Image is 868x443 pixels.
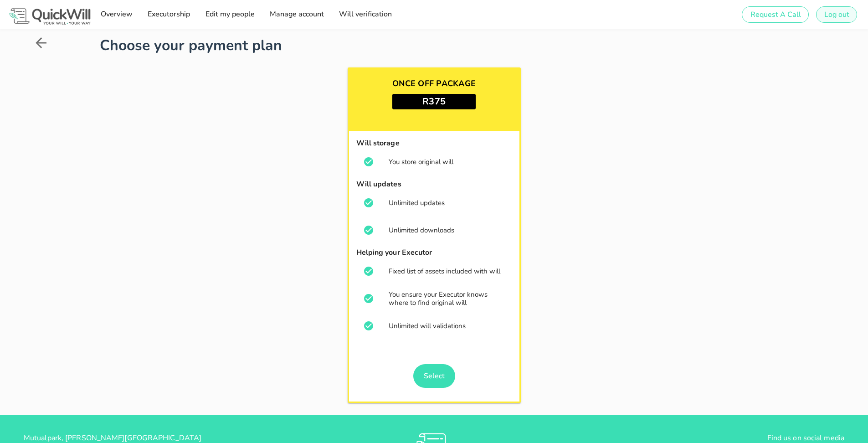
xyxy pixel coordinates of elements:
[750,10,801,20] span: Request A Call
[816,6,857,23] button: Log out
[824,10,849,20] span: Log out
[7,6,92,26] img: Logo
[269,9,324,19] span: Manage account
[147,9,190,19] span: Executorship
[336,5,395,24] a: Will verification
[144,5,193,24] a: Executorship
[389,290,505,307] div: You ensure your Executor knows where to find original will
[267,5,327,24] a: Manage account
[389,158,505,166] div: You store original will
[392,94,476,109] h3: R375
[205,9,254,19] span: Edit my people
[97,5,135,24] a: Overview
[339,9,392,19] span: Will verification
[356,247,512,258] h4: Helping your Executor
[389,322,505,330] div: Unlimited will validations
[389,267,505,275] div: Fixed list of assets included with will
[571,433,844,443] p: Find us on social media
[202,5,257,24] a: Edit my people
[389,199,505,207] div: Unlimited updates
[24,433,201,443] span: Mutualpark, [PERSON_NAME][GEOGRAPHIC_DATA]
[413,364,455,388] a: Select
[100,9,132,19] span: Overview
[392,76,476,91] h3: ONCE OFF PACKAGE
[389,226,505,234] div: Unlimited downloads
[742,6,808,23] button: Request A Call
[356,179,512,189] h4: Will updates
[100,35,835,57] h1: Choose your payment plan
[356,138,512,148] h4: Will storage
[423,371,445,381] span: Select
